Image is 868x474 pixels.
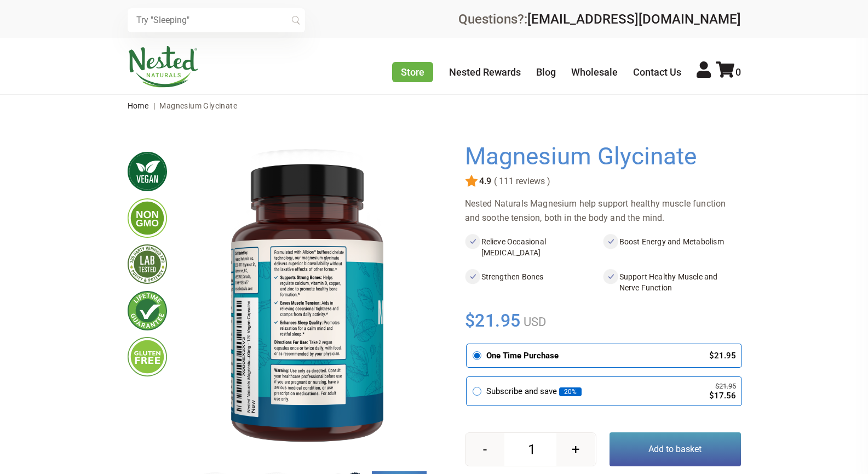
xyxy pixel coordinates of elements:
[603,269,741,295] li: Support Healthy Muscle and Nerve Function
[392,62,433,82] a: Store
[128,291,167,330] img: lifetimeguarantee
[478,176,491,186] span: 4.9
[128,101,149,110] a: Home
[458,13,741,26] div: Questions?:
[128,198,167,238] img: gmofree
[465,309,521,333] span: $21.95
[521,315,546,329] span: USD
[465,143,735,170] h1: Magnesium Glycinate
[571,66,618,78] a: Wholesale
[610,432,741,466] button: Add to basket
[735,66,741,78] span: 0
[465,234,603,260] li: Relieve Occasional [MEDICAL_DATA]
[633,66,681,78] a: Contact Us
[465,197,741,225] div: Nested Naturals Magnesium help support healthy muscle function and soothe tension, both in the bo...
[465,175,478,188] img: star.svg
[151,101,158,110] span: |
[716,66,741,78] a: 0
[449,66,521,78] a: Nested Rewards
[128,95,741,117] nav: breadcrumbs
[128,46,199,88] img: Nested Naturals
[128,337,167,376] img: glutenfree
[128,152,167,191] img: vegan
[185,143,430,462] img: Magnesium Glycinate
[128,8,305,32] input: Try "Sleeping"
[159,101,237,110] span: Magnesium Glycinate
[465,433,504,466] button: -
[128,244,167,284] img: thirdpartytested
[465,269,603,295] li: Strengthen Bones
[556,433,595,466] button: +
[536,66,556,78] a: Blog
[527,12,741,27] a: [EMAIL_ADDRESS][DOMAIN_NAME]
[603,234,741,260] li: Boost Energy and Metabolism
[491,176,550,186] span: ( 111 reviews )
